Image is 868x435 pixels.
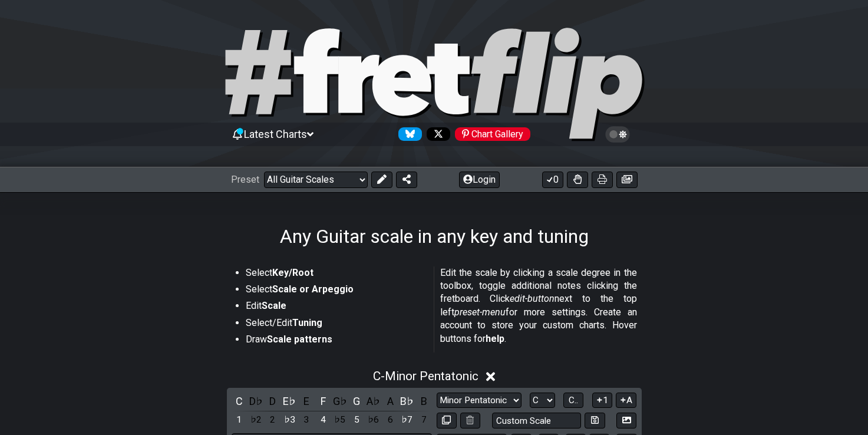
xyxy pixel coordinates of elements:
a: Follow #fretflip at Bluesky [394,127,422,141]
li: Draw [246,333,426,350]
div: toggle scale degree [299,412,314,428]
p: Edit the scale by clicking a scale degree in the toolbox, toggle additional notes clicking the fr... [440,266,637,345]
button: Toggle Dexterity for all fretkits [567,172,588,188]
li: Select [246,283,426,299]
span: Preset [231,174,259,185]
div: toggle pitch class [349,393,364,409]
a: Follow #fretflip at X [422,127,450,141]
button: Print [592,172,613,188]
div: toggle scale degree [248,412,263,428]
li: Select [246,266,426,283]
em: edit-button [510,293,555,304]
button: C.. [563,393,583,408]
strong: Scale patterns [267,334,332,345]
button: A [616,393,636,408]
span: Toggle light / dark theme [611,129,625,140]
button: Create image [616,172,638,188]
strong: Key/Root [272,267,313,278]
select: Tonic/Root [530,393,555,408]
span: Latest Charts [244,128,307,140]
div: toggle scale degree [332,412,348,428]
div: toggle pitch class [400,393,415,409]
div: toggle pitch class [416,393,431,409]
button: Create Image [616,413,636,429]
button: Login [459,172,500,188]
strong: help [486,333,504,344]
button: Copy [437,413,457,429]
button: 1 [592,393,612,408]
div: toggle scale degree [265,412,280,428]
span: C - Minor Pentatonic [373,369,478,383]
strong: Scale or Arpeggio [272,284,354,295]
div: toggle pitch class [382,393,398,409]
div: toggle scale degree [416,412,431,428]
strong: Scale [262,300,286,311]
button: Store user defined scale [585,413,605,429]
div: toggle pitch class [366,393,381,409]
select: Preset [264,172,368,188]
div: toggle scale degree [349,412,364,428]
div: toggle pitch class [232,393,247,409]
div: toggle scale degree [315,412,331,428]
li: Select/Edit [246,317,426,333]
div: toggle scale degree [232,412,247,428]
div: toggle pitch class [299,393,314,409]
button: 0 [542,172,563,188]
div: toggle pitch class [315,393,331,409]
span: C.. [569,395,578,406]
button: Share Preset [396,172,417,188]
div: toggle scale degree [366,412,381,428]
div: toggle pitch class [265,393,280,409]
a: #fretflip at Pinterest [450,127,530,141]
div: Chart Gallery [455,127,530,141]
div: toggle pitch class [332,393,348,409]
div: toggle pitch class [282,393,297,409]
div: toggle scale degree [382,412,398,428]
select: Scale [437,393,522,408]
h1: Any Guitar scale in any key and tuning [280,225,589,248]
button: Edit Preset [371,172,392,188]
div: toggle scale degree [282,412,297,428]
div: toggle pitch class [248,393,263,409]
em: preset-menu [454,307,506,318]
button: Delete [460,413,480,429]
li: Edit [246,299,426,316]
div: toggle scale degree [400,412,415,428]
strong: Tuning [292,317,322,328]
